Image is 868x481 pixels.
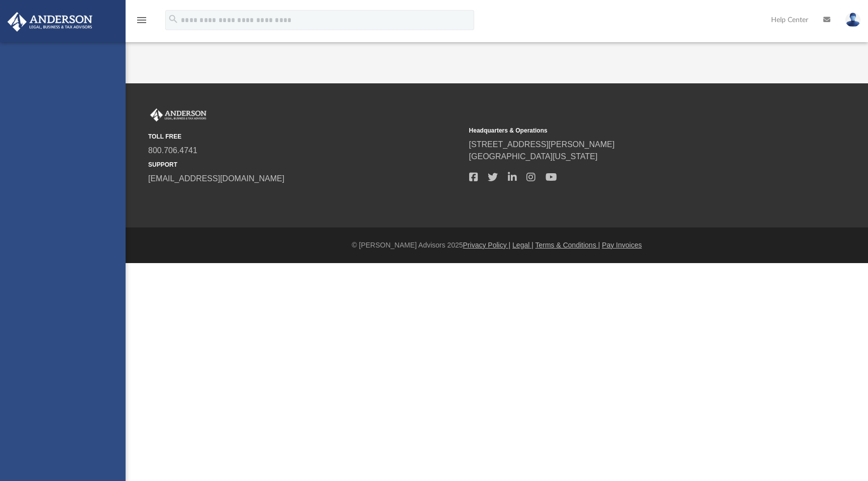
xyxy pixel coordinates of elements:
[469,140,615,149] a: [STREET_ADDRESS][PERSON_NAME]
[126,240,868,251] div: © [PERSON_NAME] Advisors 2025
[602,241,641,249] a: Pay Invoices
[148,174,284,183] a: [EMAIL_ADDRESS][DOMAIN_NAME]
[148,146,197,155] a: 800.706.4741
[148,132,462,141] small: TOLL FREE
[136,14,148,26] i: menu
[148,160,462,169] small: SUPPORT
[168,14,179,25] i: search
[469,126,783,135] small: Headquarters & Operations
[512,241,533,249] a: Legal |
[136,19,148,26] a: menu
[469,152,598,161] a: [GEOGRAPHIC_DATA][US_STATE]
[148,108,208,122] img: Anderson Advisors Platinum Portal
[845,13,860,27] img: User Pic
[535,241,600,249] a: Terms & Conditions |
[5,12,95,32] img: Anderson Advisors Platinum Portal
[463,241,511,249] a: Privacy Policy |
